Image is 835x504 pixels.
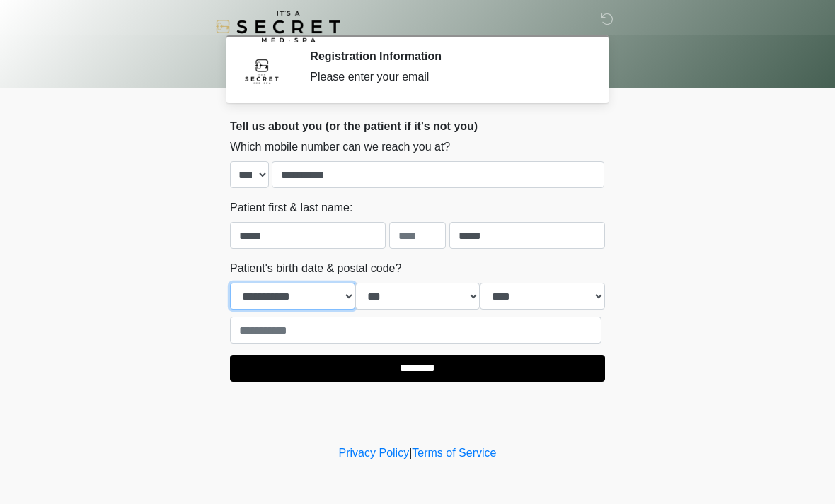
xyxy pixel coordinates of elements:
img: Agent Avatar [241,49,283,92]
a: | [409,447,412,459]
label: Which mobile number can we reach you at? [230,139,450,156]
h2: Tell us about you (or the patient if it's not you) [230,119,605,133]
label: Patient's birth date & postal code? [230,260,401,277]
label: Patient first & last name: [230,199,352,216]
h2: Registration Information [310,49,584,63]
img: It's A Secret Med Spa Logo [216,11,340,42]
div: Please enter your email [310,69,584,86]
a: Terms of Service [412,447,496,459]
a: Privacy Policy [339,447,410,459]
